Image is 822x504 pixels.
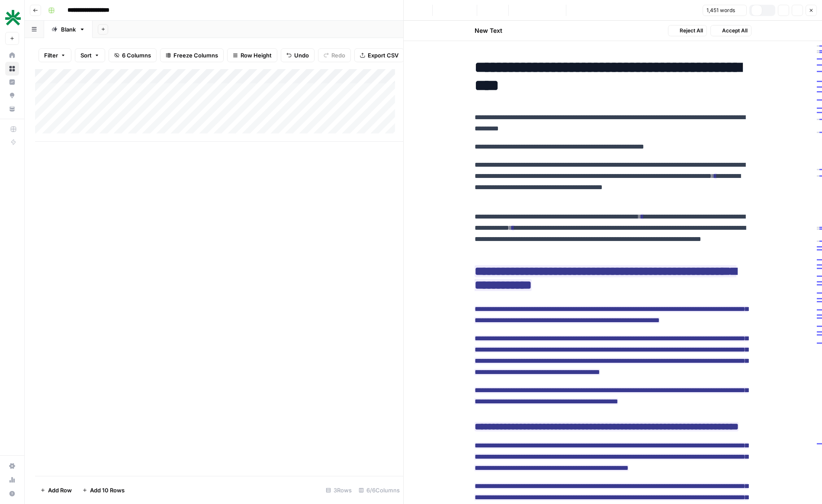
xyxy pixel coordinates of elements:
span: Accept All [722,27,748,35]
button: Add 10 Rows [77,483,130,497]
h2: New Text [475,26,502,35]
button: Export CSV [354,48,404,62]
a: Home [5,48,19,62]
span: Sort [80,51,92,60]
span: Add 10 Rows [90,486,125,494]
button: Workspace: vault [5,7,19,29]
span: Freeze Columns [173,51,218,60]
a: Settings [5,459,19,473]
img: vault Logo [5,10,21,25]
span: Row Height [241,51,272,60]
button: 6 Columns [109,48,157,62]
div: 6/6 Columns [355,483,403,497]
span: Reject All [680,27,703,35]
button: Row Height [227,48,277,62]
a: Your Data [5,102,19,116]
button: Undo [281,48,315,62]
div: 3 Rows [322,483,355,497]
span: Filter [44,51,58,60]
a: Browse [5,62,19,76]
a: Usage [5,473,19,487]
span: Export CSV [368,51,398,60]
button: Help + Support [5,487,19,501]
button: 1,451 words [703,5,747,16]
div: Blank [61,25,76,34]
a: Opportunities [5,89,19,102]
button: Freeze Columns [160,48,224,62]
a: Insights [5,75,19,89]
a: Blank [44,21,93,38]
span: Undo [294,51,309,60]
span: Redo [331,51,345,60]
button: Accept All [710,25,751,36]
span: Add Row [48,486,72,494]
span: 1,451 words [706,6,735,14]
span: 6 Columns [122,51,151,60]
button: Reject All [668,25,707,36]
button: Redo [318,48,351,62]
button: Sort [75,48,105,62]
button: Add Row [35,483,77,497]
button: Filter [39,48,71,62]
